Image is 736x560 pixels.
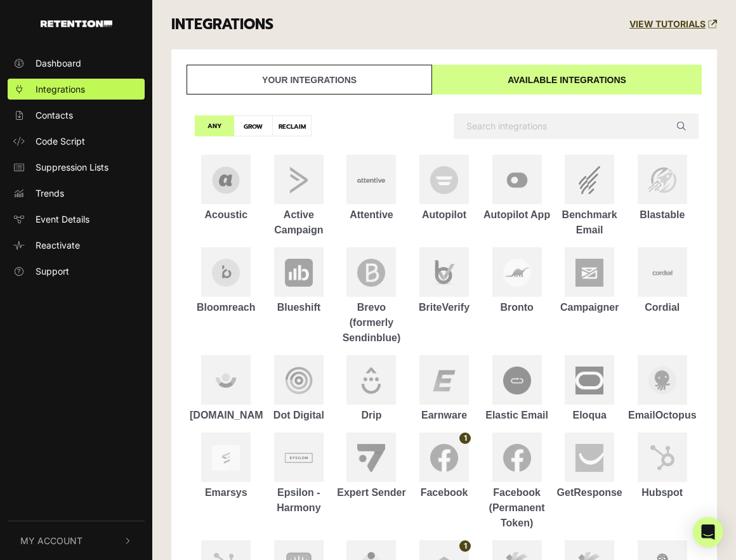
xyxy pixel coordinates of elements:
[190,408,263,423] div: [DOMAIN_NAME]
[335,207,408,223] div: Attentive
[190,355,263,423] a: Customer.io [DOMAIN_NAME]
[553,408,626,423] div: Eloqua
[408,155,481,223] a: Autopilot Autopilot
[195,115,234,136] label: ANY
[171,16,273,34] h3: INTEGRATIONS
[8,209,145,230] a: Event Details
[263,155,336,238] a: Active Campaign Active Campaign
[575,367,603,394] img: Eloqua
[263,355,336,423] a: Dot Digital Dot Digital
[648,259,676,287] img: Cordial
[480,355,553,423] a: Elastic Email Elastic Email
[575,444,603,472] img: GetResponse
[430,259,458,287] img: BriteVerify
[503,444,531,472] img: Facebook (Permanent Token)
[272,115,312,136] label: RECLAIM
[233,115,273,136] label: GROW
[553,247,626,315] a: Campaigner Campaigner
[408,433,481,500] a: Facebook Facebook
[8,131,145,152] a: Code Script
[335,155,408,223] a: Attentive Attentive
[693,517,723,547] div: Open Intercom Messenger
[432,65,702,94] a: Available integrations
[408,207,481,223] div: Autopilot
[408,408,481,423] div: Earnware
[8,261,145,282] a: Support
[285,259,313,287] img: Blueshift
[263,485,336,516] div: Epsilon - Harmony
[8,183,145,204] a: Trends
[8,53,145,74] a: Dashboard
[285,367,313,394] img: Dot Digital
[8,157,145,178] a: Suppression Lists
[626,247,699,315] a: Cordial Cordial
[8,79,145,100] a: Integrations
[187,65,432,94] a: Your integrations
[626,300,699,315] div: Cordial
[36,264,69,278] span: Support
[575,166,603,194] img: Benchmark Email
[480,155,553,223] a: Autopilot App Autopilot App
[480,247,553,315] a: Bronto Bronto
[36,108,73,122] span: Contacts
[626,433,699,500] a: Hubspot Hubspot
[553,155,626,238] a: Benchmark Email Benchmark Email
[553,207,626,238] div: Benchmark Email
[480,433,553,531] a: Facebook (Permanent Token) Facebook (Permanent Token)
[190,207,263,223] div: Acoustic
[626,355,699,423] a: EmailOctopus EmailOctopus
[263,433,336,516] a: Epsilon - Harmony Epsilon - Harmony
[335,485,408,500] div: Expert Sender
[36,56,81,70] span: Dashboard
[212,166,240,194] img: Acoustic
[408,247,481,315] a: BriteVerify BriteVerify
[430,166,458,194] img: Autopilot
[430,367,458,394] img: Earnware
[263,207,336,238] div: Active Campaign
[335,433,408,500] a: Expert Sender Expert Sender
[480,207,553,223] div: Autopilot App
[553,433,626,500] a: GetResponse GetResponse
[263,408,336,423] div: Dot Digital
[626,485,699,500] div: Hubspot
[357,444,385,472] img: Expert Sender
[212,445,240,471] img: Emarsys
[212,367,240,394] img: Customer.io
[36,212,89,226] span: Event Details
[335,408,408,423] div: Drip
[648,367,676,394] img: EmailOctopus
[212,259,240,287] img: Bloomreach
[626,207,699,223] div: Blastable
[357,178,385,183] img: Attentive
[454,114,699,139] input: Search integrations
[285,166,313,194] img: Active Campaign
[335,355,408,423] a: Drip Drip
[190,433,263,500] a: Emarsys Emarsys
[408,485,481,500] div: Facebook
[36,160,108,174] span: Suppression Lists
[285,453,313,463] img: Epsilon - Harmony
[335,300,408,346] div: Brevo (formerly Sendinblue)
[357,259,385,287] img: Brevo (formerly Sendinblue)
[430,444,458,472] img: Facebook
[36,134,85,148] span: Code Script
[36,186,64,200] span: Trends
[190,300,263,315] div: Bloomreach
[190,247,263,315] a: Bloomreach Bloomreach
[480,300,553,315] div: Bronto
[8,521,145,560] button: My Account
[480,408,553,423] div: Elastic Email
[553,355,626,423] a: Eloqua Eloqua
[357,367,385,394] img: Drip
[626,155,699,223] a: Blastable Blastable
[648,167,676,193] img: Blastable
[629,19,717,30] a: VIEW TUTORIALS
[503,166,531,194] img: Autopilot App
[503,367,531,394] img: Elastic Email
[459,540,471,552] span: 1
[41,20,112,27] img: Retention.com
[190,485,263,500] div: Emarsys
[36,238,80,252] span: Reactivate
[553,300,626,315] div: Campaigner
[648,444,676,471] img: Hubspot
